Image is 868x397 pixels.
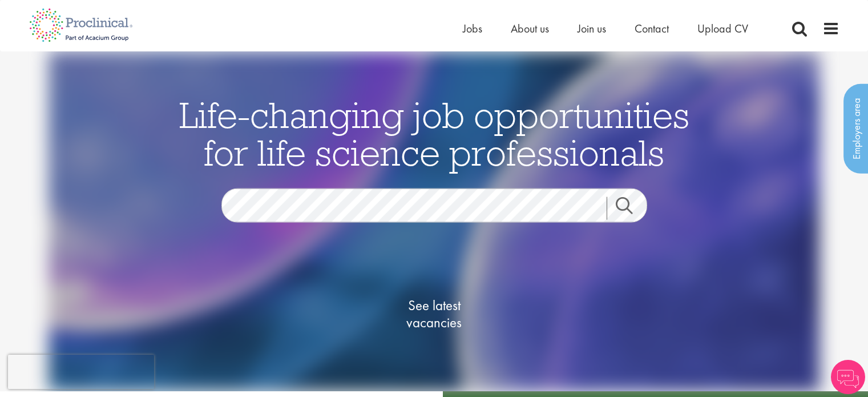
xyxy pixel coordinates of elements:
[377,251,491,377] a: See latestvacancies
[635,21,669,36] a: Contact
[831,360,865,394] img: Chatbot
[377,297,491,331] span: See latest vacancies
[511,21,549,36] a: About us
[179,92,689,175] span: Life-changing job opportunities for life science professionals
[697,21,748,36] a: Upload CV
[463,21,482,36] a: Jobs
[607,197,656,220] a: Job search submit button
[49,51,820,391] img: candidate home
[8,355,154,389] iframe: reCAPTCHA
[578,21,606,36] a: Join us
